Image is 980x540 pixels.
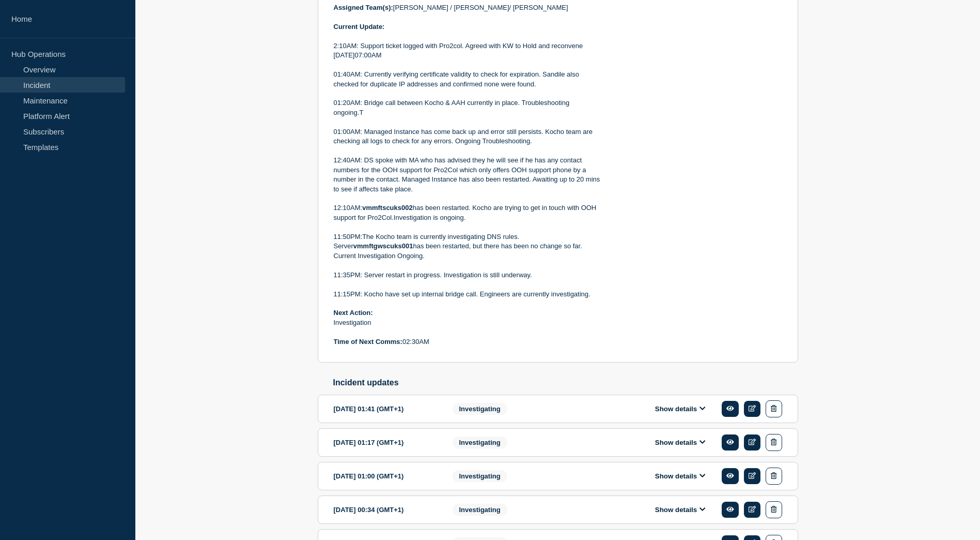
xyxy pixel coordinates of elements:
[652,404,709,413] button: Show details
[334,434,437,451] div: [DATE] 01:17 (GMT+1)
[334,400,437,417] div: [DATE] 01:41 (GMT+1)
[334,468,437,485] div: [DATE] 01:00 (GMT+1)
[334,203,600,222] p: 12:10AM: has been restarted. Kocho are trying to get in touch with OOH support for Pro2Col.Invest...
[652,438,709,447] button: Show details
[453,437,507,448] span: Investigating
[334,4,393,11] strong: Assigned Team(s):
[453,470,507,482] span: Investigating
[333,378,798,387] h2: Incident updates
[652,505,709,514] button: Show details
[334,127,600,146] p: 01:00AM: Managed Instance has come back up and error still persists. Kocho team are checking all ...
[334,338,402,346] strong: Time of Next Comms:
[334,309,373,317] strong: Next Action:
[334,98,600,117] p: 01:20AM: Bridge call between Kocho & AAH currently in place. Troubleshooting ongoing.T
[334,501,437,518] div: [DATE] 00:34 (GMT+1)
[334,232,600,261] p: 11:50PM:The Kocho team is currently investigating DNS rules. Server has been restarted, but there...
[334,156,600,194] p: 12:40AM: DS spoke with MA who has advised they he will see if he has any contact numbers for the ...
[334,23,385,31] strong: Current Update:
[453,504,507,516] span: Investigating
[334,290,600,299] p: 11:15PM: Kocho have set up internal bridge call. Engineers are currently investigating.
[334,271,600,280] p: 11:35PM: Server restart in progress. Investigation is still underway.
[652,472,709,481] button: Show details
[334,337,600,347] p: 02:30AM
[334,70,600,89] p: 01:40AM: Currently verifying certificate validity to check for expiration. Sandile also checked f...
[334,3,600,12] p: [PERSON_NAME] / [PERSON_NAME]/ [PERSON_NAME]
[362,204,413,212] strong: vmmftscuks002
[353,242,413,250] strong: vmmftgwscuks001
[334,41,600,61] p: 2:10AM: Support ticket logged with Pro2col. Agreed with KW to Hold and reconvene [DATE]07:00AM
[334,318,600,327] p: Investigation
[453,403,507,415] span: Investigating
